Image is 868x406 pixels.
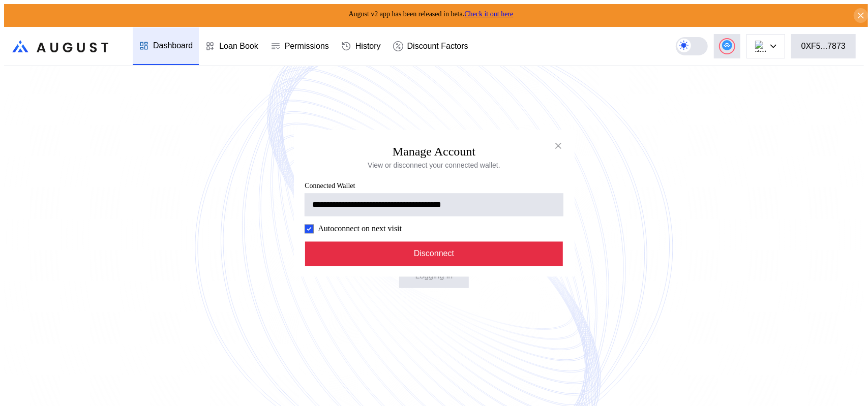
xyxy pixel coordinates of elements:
[755,41,766,52] img: chain logo
[368,161,500,170] div: View or disconnect your connected wallet.
[550,138,566,154] button: close modal
[285,42,329,51] div: Permissions
[305,182,563,190] span: Connected Wallet
[464,10,513,18] a: Check it out here
[355,42,381,51] div: History
[407,42,468,51] div: Discount Factors
[318,224,402,233] label: Autoconnect on next visit
[305,241,563,266] button: Disconnect
[349,10,514,18] span: August v2 app has been released in beta.
[393,145,475,159] h2: Manage Account
[219,42,258,51] div: Loan Book
[153,41,193,50] div: Dashboard
[801,42,846,51] div: 0XF5...7873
